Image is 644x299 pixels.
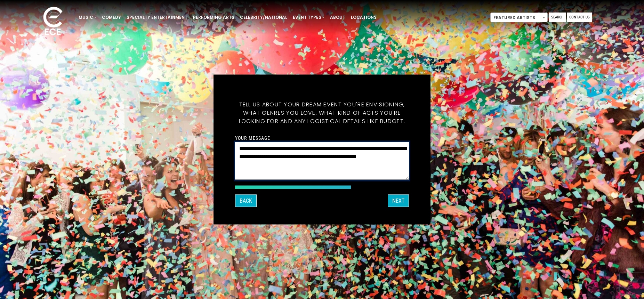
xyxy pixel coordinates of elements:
h5: Tell us about your dream event you're envisioning, what genres you love, what kind of acts you're... [235,92,409,134]
a: Search [549,13,566,22]
img: ece_new_logo_whitev2-1.png [35,5,70,39]
a: Specialty Entertainment [124,11,190,23]
span: Featured Artists [490,13,548,22]
a: About [327,11,348,23]
a: Music [76,11,99,23]
a: Comedy [99,11,124,23]
button: Back [235,195,257,207]
a: Event Types [290,11,327,23]
button: Next [388,195,409,207]
a: Locations [348,11,379,23]
span: Featured Artists [491,13,547,23]
a: Performing Arts [190,11,237,23]
a: Contact Us [567,13,592,22]
a: Celebrity/National [237,11,290,23]
label: Your message [235,135,270,141]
